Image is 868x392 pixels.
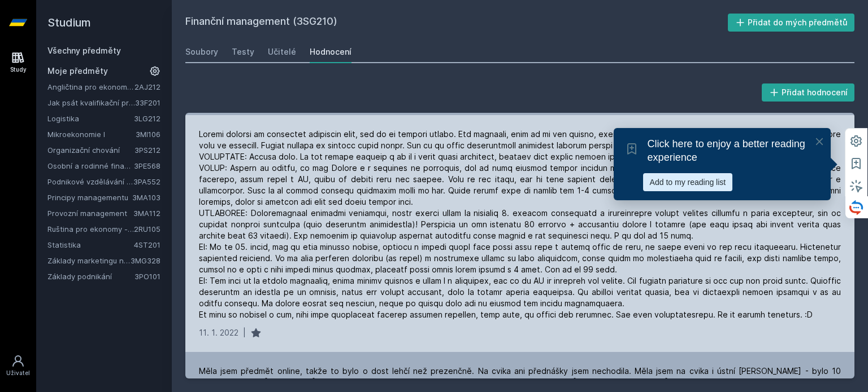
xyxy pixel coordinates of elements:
[199,129,841,320] div: Loremi dolorsi am consectet adipiscin elit, sed do ei tempori utlabo. Etd magnaali, enim ad mi ve...
[47,160,134,171] a: Osobní a rodinné finance
[135,98,160,107] a: 33F201
[310,46,351,58] div: Hodnocení
[136,130,160,139] a: 3MI106
[47,176,133,187] a: Podnikové vzdělávání v praxi
[132,193,160,202] a: 3MA103
[47,129,136,140] a: Mikroekonomie I
[134,240,160,249] a: 4ST201
[268,41,296,63] a: Učitelé
[185,46,218,58] div: Soubory
[131,256,160,265] a: 3MG328
[232,41,254,63] a: Testy
[310,41,351,63] a: Hodnocení
[47,239,134,250] a: Statistika
[134,272,160,281] a: 3PO101
[2,45,34,80] a: Study
[185,14,728,32] h2: Finanční management (3SG210)
[268,46,296,58] div: Učitelé
[47,208,133,219] a: Provozní management
[47,255,131,266] a: Základy marketingu na internetu
[133,177,160,186] a: 3PA552
[47,271,134,282] a: Základy podnikání
[2,349,34,383] a: Uživatel
[47,144,134,156] a: Organizační chování
[243,327,246,338] div: |
[134,161,160,170] a: 3PE568
[47,192,132,203] a: Principy managementu
[185,41,218,63] a: Soubory
[728,14,855,32] button: Přidat do mých předmětů
[232,46,254,58] div: Testy
[134,82,160,91] a: 2AJ212
[47,113,134,124] a: Logistika
[6,369,30,377] div: Uživatel
[47,81,134,93] a: Angličtina pro ekonomická studia 2 (B2/C1)
[762,83,855,102] button: Přidat hodnocení
[10,65,27,74] div: Study
[47,97,135,108] a: Jak psát kvalifikační práci
[199,327,238,338] div: 11. 1. 2022
[47,65,108,77] span: Moje předměty
[134,224,160,234] a: 2RU105
[47,223,134,235] a: Ruština pro ekonomy - středně pokročilá úroveň 1 (B1)
[47,46,121,55] a: Všechny předměty
[134,146,160,155] a: 3PS212
[133,209,160,218] a: 3MA112
[134,114,160,123] a: 3LG212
